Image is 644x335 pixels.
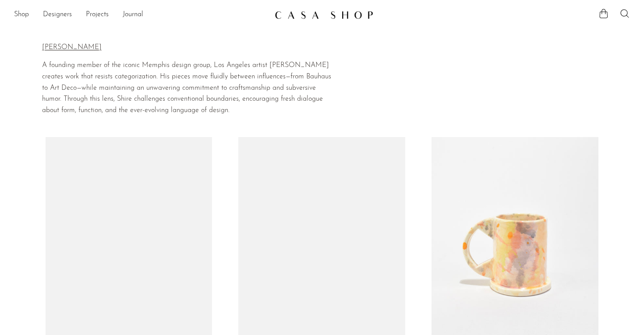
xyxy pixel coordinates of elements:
[43,9,72,21] a: Designers
[42,60,332,116] p: A founding member of the iconic Memphis design group, Los Angeles artist [PERSON_NAME] creates wo...
[14,7,268,22] ul: NEW HEADER MENU
[42,42,332,53] p: [PERSON_NAME]
[14,7,268,22] nav: Desktop navigation
[123,9,143,21] a: Journal
[14,9,29,21] a: Shop
[86,9,109,21] a: Projects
